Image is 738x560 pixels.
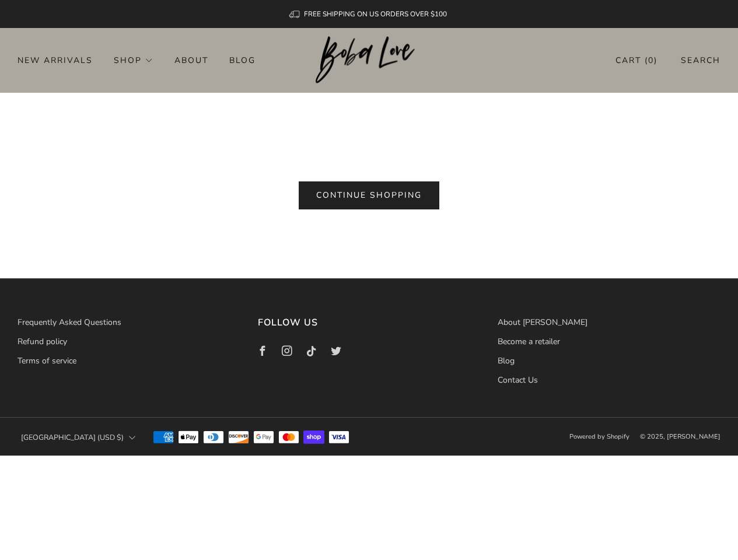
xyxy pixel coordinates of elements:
[18,336,67,347] a: Refund policy
[569,432,629,441] a: Powered by Shopify
[18,425,139,450] button: [GEOGRAPHIC_DATA] (USD $)
[498,336,560,347] a: Become a retailer
[316,36,422,84] img: Boba Love
[640,432,720,441] span: © 2025, [PERSON_NAME]
[114,51,153,69] a: Shop
[316,36,422,85] a: Boba Love
[681,51,720,70] a: Search
[18,317,121,328] a: Frequently Asked Questions
[498,374,538,386] a: Contact Us
[18,51,93,69] a: New Arrivals
[299,181,439,209] a: Continue shopping
[498,317,587,328] a: About [PERSON_NAME]
[304,9,447,19] span: FREE SHIPPING ON US ORDERS OVER $100
[229,51,256,69] a: Blog
[648,55,654,66] items-count: 0
[258,314,481,331] h3: Follow us
[174,51,208,69] a: About
[18,355,76,366] a: Terms of service
[498,355,515,366] a: Blog
[615,51,657,70] a: Cart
